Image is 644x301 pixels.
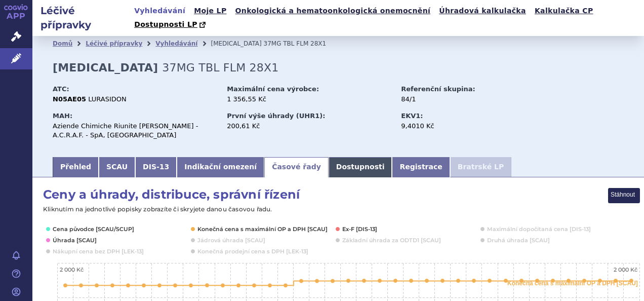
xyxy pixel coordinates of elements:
path: únor 2024, 1,870.58. Konečná cena s maximální OP a DPH [SCAU]. [315,279,319,283]
span: 37MG TBL FLM 28X1 [162,61,278,74]
a: Registrace [392,157,450,177]
path: březen 2023, 1,837.18. Konečná cena s maximální OP a DPH [SCAU]. [142,283,146,287]
strong: [MEDICAL_DATA] [53,61,158,74]
path: srpen 2024, 1,870.58. Konečná cena s maximální OP a DPH [SCAU]. [409,279,413,283]
button: View chart menu, Ceny a úhrady, distribuce, správní řízení [609,189,640,203]
path: květen 2024, 1,870.58. Konečná cena s maximální OP a DPH [SCAU]. [362,279,366,283]
path: listopad 2022, 1,837.18. Konečná cena s maximální OP a DPH [SCAU]. [79,283,83,287]
path: leden 2025, 1,870.58. Konečná cena s maximální OP a DPH [SCAU]. [488,279,492,283]
button: Show Konečná prodejní cena s DPH [LEK-13] [197,247,306,255]
button: Show Cena původce [SCAU/SCUP] [53,225,133,233]
div: 84/1 [401,95,515,104]
button: Show Nákupní cena bez DPH [LEK-13] [53,247,143,255]
span: 37MG TBL FLM 28X1 [264,40,327,47]
path: červenec 2023, 1,837.18. Konečná cena s maximální OP a DPH [SCAU]. [205,283,209,287]
path: květen 2023, 1,837.18. Konečná cena s maximální OP a DPH [SCAU]. [173,283,177,287]
button: Show Ex-F [DIS-13] [342,225,378,233]
strong: MAH: [53,112,72,120]
a: SCAU [99,157,135,177]
div: 200,61 Kč [227,122,391,131]
path: srpen 2023, 1,837.18. Konečná cena s maximální OP a DPH [SCAU]. [221,283,225,287]
span: [MEDICAL_DATA] [211,40,261,47]
path: leden 2023, 1,837.18. Konečná cena s maximální OP a DPH [SCAU]. [110,283,114,287]
path: červen 2024, 1,870.58. Konečná cena s maximální OP a DPH [SCAU]. [378,279,382,283]
path: září 2024, 1,870.58. Konečná cena s maximální OP a DPH [SCAU]. [425,279,429,283]
path: leden 2024, 1,870.58. Konečná cena s maximální OP a DPH [SCAU]. [299,279,303,283]
a: Vyhledávání [131,4,188,18]
path: prosinec 2024, 1,870.58. Konečná cena s maximální OP a DPH [SCAU]. [472,279,476,283]
div: 1 356,55 Kč [227,95,391,104]
path: únor 2023, 1,837.18. Konečná cena s maximální OP a DPH [SCAU]. [126,283,130,287]
text: Kliknutím na jednotlivé popisky zobrazíte či skryjete danou časovou řadu. [43,205,272,213]
path: červenec 2024, 1,870.58. Konečná cena s maximální OP a DPH [SCAU]. [393,279,397,283]
strong: První výše úhrady (UHR1): [227,112,325,120]
span: Ceny a úhrady, distribuce, správní řízení [43,186,300,203]
path: prosinec 2022, 1,837.18. Konečná cena s maximální OP a DPH [SCAU]. [95,283,99,287]
strong: ATC: [53,85,69,93]
a: Dostupnosti [329,157,392,177]
path: listopad 2023, 1,837.18. Konečná cena s maximální OP a DPH [SCAU]. [268,283,272,287]
button: Show Konečná cena s maximální OP a DPH [SCAU] [197,225,326,233]
button: Show Úhrada [SCAU] [53,236,95,244]
a: Léčivé přípravky [86,40,142,47]
text: 2 000 Kč [614,266,637,273]
path: říjen 2024, 1,870.58. Konečná cena s maximální OP a DPH [SCAU]. [440,279,445,283]
path: září 2023, 1,837.18. Konečná cena s maximální OP a DPH [SCAU]. [236,283,240,287]
text: Konečná cena s maximální OP a DPH [SCAU] [507,280,638,287]
a: Úhradová kalkulačka [436,4,529,18]
path: duben 2024, 1,870.58. Konečná cena s maximální OP a DPH [SCAU]. [346,279,350,283]
a: Kalkulačka CP [532,4,596,18]
path: říjen 2022, 1,837.18. Konečná cena s maximální OP a DPH [SCAU]. [63,283,67,287]
a: Přehled [53,157,99,177]
button: Show Jádrová úhrada [SCAU] [197,236,263,244]
button: Show Maximální dopočítaná cena [DIS-13] [487,225,589,233]
span: Dostupnosti LP [134,20,197,28]
a: Onkologická a hematoonkologická onemocnění [232,4,434,18]
span: LURASIDON [88,95,127,103]
a: Vyhledávání [155,40,197,47]
path: červen 2023, 1,837.18. Konečná cena s maximální OP a DPH [SCAU]. [189,283,193,287]
strong: N05AE05 [53,95,86,103]
a: Moje LP [191,4,229,18]
a: Domů [53,40,72,47]
a: Indikační omezení [177,157,264,177]
a: Časové řady [264,157,329,177]
button: Show Druhá úhrada [SCAU] [487,236,548,244]
h2: Léčivé přípravky [32,4,131,32]
a: Dostupnosti LP [131,18,211,32]
strong: EKV1: [401,112,423,120]
path: prosinec 2023, 1,837.18. Konečná cena s maximální OP a DPH [SCAU]. [284,283,288,287]
div: 9,4010 Kč [401,122,515,131]
path: říjen 2023, 1,837.18. Konečná cena s maximální OP a DPH [SCAU]. [252,283,256,287]
strong: Referenční skupina: [401,85,475,93]
path: únor 2025, 1,870.58. Konečná cena s maximální OP a DPH [SCAU]. [504,279,508,283]
path: listopad 2024, 1,870.58. Konečná cena s maximální OP a DPH [SCAU]. [456,279,460,283]
path: březen 2024, 1,870.58. Konečná cena s maximální OP a DPH [SCAU]. [331,279,335,283]
text: 2 000 Kč [60,266,84,273]
button: Show Základní úhrada za ODTD1 [SCAU] [342,236,439,244]
a: DIS-13 [135,157,177,177]
path: duben 2023, 1,837.18. Konečná cena s maximální OP a DPH [SCAU]. [157,283,162,287]
strong: Maximální cena výrobce: [227,85,319,93]
div: Aziende Chimiche Riunite [PERSON_NAME] - A.C.R.A.F. - SpA, [GEOGRAPHIC_DATA] [53,122,217,140]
